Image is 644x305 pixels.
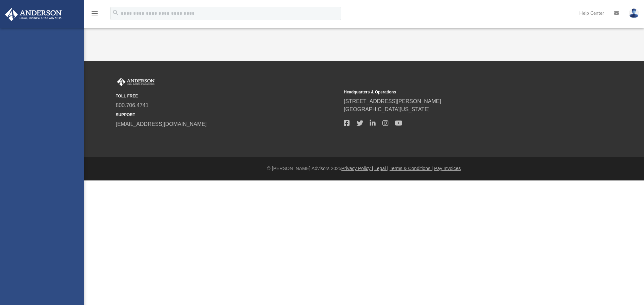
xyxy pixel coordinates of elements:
a: [STREET_ADDRESS][PERSON_NAME] [344,98,441,104]
small: Headquarters & Operations [344,89,567,95]
i: search [112,9,119,16]
a: [GEOGRAPHIC_DATA][US_STATE] [344,106,430,112]
img: Anderson Advisors Platinum Portal [3,8,64,21]
img: User Pic [629,8,639,18]
div: © [PERSON_NAME] Advisors 2025 [84,165,644,172]
a: menu [91,13,99,17]
a: Legal | [374,166,388,171]
a: Privacy Policy | [341,166,373,171]
a: Pay Invoices [434,166,461,171]
small: TOLL FREE [116,93,339,99]
i: menu [91,9,99,17]
img: Anderson Advisors Platinum Portal [116,78,156,86]
a: Terms & Conditions | [390,166,433,171]
a: 800.706.4741 [116,102,149,108]
a: [EMAIL_ADDRESS][DOMAIN_NAME] [116,121,207,127]
small: SUPPORT [116,112,339,118]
